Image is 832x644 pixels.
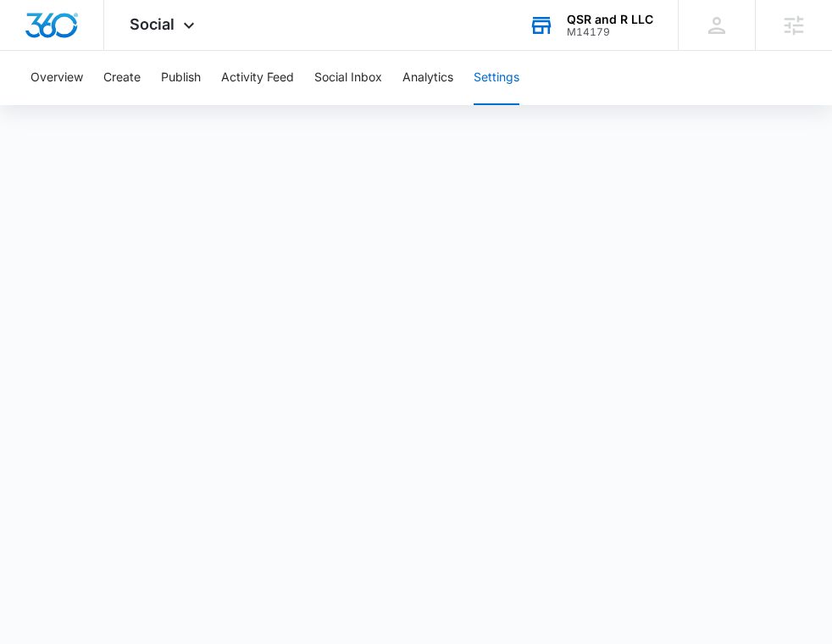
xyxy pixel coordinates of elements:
[474,51,519,105] button: Settings
[314,51,382,105] button: Social Inbox
[130,15,175,33] span: Social
[31,51,83,105] button: Overview
[567,26,653,38] div: account id
[103,51,141,105] button: Create
[402,51,453,105] button: Analytics
[567,13,653,26] div: account name
[161,51,201,105] button: Publish
[221,51,294,105] button: Activity Feed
